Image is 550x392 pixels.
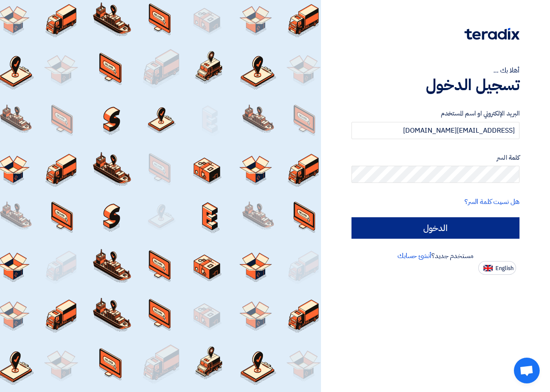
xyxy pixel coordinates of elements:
[351,76,519,94] h1: تسجيل الدخول
[464,28,519,40] img: Teradix logo
[351,251,519,261] div: مستخدم جديد؟
[351,65,519,76] div: أهلا بك ...
[397,251,431,261] a: أنشئ حسابك
[351,153,519,163] label: كلمة السر
[514,358,540,383] a: Open chat
[351,122,519,139] input: أدخل بريد العمل الإلكتروني او اسم المستخدم الخاص بك ...
[351,109,519,119] label: البريد الإلكتروني او اسم المستخدم
[464,197,519,207] a: هل نسيت كلمة السر؟
[478,261,516,275] button: English
[483,265,493,271] img: en-US.png
[351,217,519,239] input: الدخول
[495,265,513,271] span: English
